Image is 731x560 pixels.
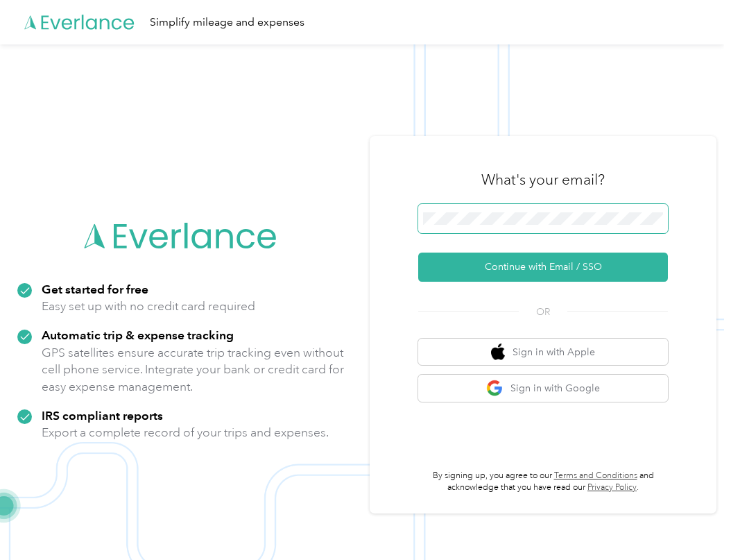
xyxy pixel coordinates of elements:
[42,298,255,315] p: Easy set up with no credit card required
[554,470,637,481] a: Terms and Conditions
[481,170,605,189] h3: What's your email?
[42,424,329,441] p: Export a complete record of your trips and expenses.
[491,343,505,361] img: apple logo
[42,408,163,423] strong: IRS compliant reports
[418,470,668,494] p: By signing up, you agree to our and acknowledge that you have read our .
[486,380,504,397] img: google logo
[418,339,668,366] button: apple logoSign in with Apple
[418,375,668,402] button: google logoSign in with Google
[587,482,637,493] a: Privacy Policy
[42,344,345,396] p: GPS satellites ensure accurate trip tracking even without cell phone service. Integrate your bank...
[519,305,567,319] span: OR
[42,282,148,296] strong: Get started for free
[418,253,668,282] button: Continue with Email / SSO
[42,328,234,342] strong: Automatic trip & expense tracking
[150,14,304,31] div: Simplify mileage and expenses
